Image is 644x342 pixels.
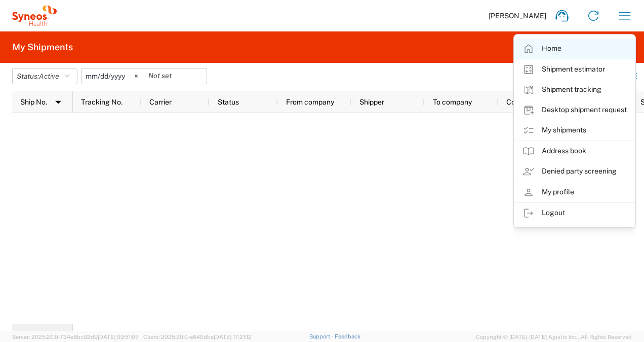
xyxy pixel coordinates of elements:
a: Support [309,333,335,339]
span: Active [39,72,59,80]
a: Feedback [335,333,360,339]
span: Status [218,98,239,106]
span: Shipper [359,98,384,106]
span: Client: 2025.20.0-e640dba [143,334,252,340]
img: arrow-dropdown.svg [50,94,66,110]
h2: My Shipments [12,41,73,53]
a: My profile [514,182,635,202]
a: My shipments [514,120,635,141]
button: Status:Active [12,68,77,84]
span: Tracking No. [81,98,123,106]
span: Consignee [506,98,541,106]
span: Carrier [149,98,172,106]
span: Server: 2025.20.0-734e5bc92d9 [12,334,139,340]
span: To company [433,98,472,106]
a: Address book [514,141,635,161]
span: [DATE] 09:51:07 [98,334,139,340]
span: [PERSON_NAME] [489,11,546,20]
input: Not set [82,69,144,84]
a: Shipment tracking [514,80,635,100]
input: Not set [144,69,207,84]
span: Ship No. [20,98,47,106]
a: Home [514,39,635,59]
a: Logout [514,203,635,223]
a: Desktop shipment request [514,100,635,120]
a: Denied party screening [514,161,635,182]
span: [DATE] 17:21:12 [214,334,252,340]
a: Shipment estimator [514,59,635,80]
span: Copyright © [DATE]-[DATE] Agistix Inc., All Rights Reserved [476,332,632,341]
span: From company [286,98,334,106]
